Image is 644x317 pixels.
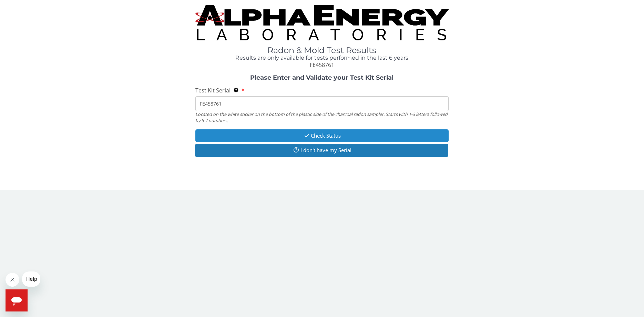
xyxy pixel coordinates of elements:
span: Test Kit Serial [195,87,231,94]
iframe: 关闭消息 [6,273,19,287]
strong: Please Enter and Validate your Test Kit Serial [250,74,393,81]
button: I don't have my Serial [195,144,449,157]
button: Check Status [195,129,449,142]
div: Located on the white sticker on the bottom of the plastic side of the charcoal radon sampler. Sta... [195,111,449,124]
h4: Results are only available for tests performed in the last 6 years [195,55,449,61]
img: TightCrop.jpg [195,5,449,40]
iframe: 启动消息传送窗口的按钮 [6,289,28,311]
iframe: 来自公司的消息 [22,271,40,287]
h1: Radon & Mold Test Results [195,46,449,55]
span: FE458761 [310,61,334,69]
